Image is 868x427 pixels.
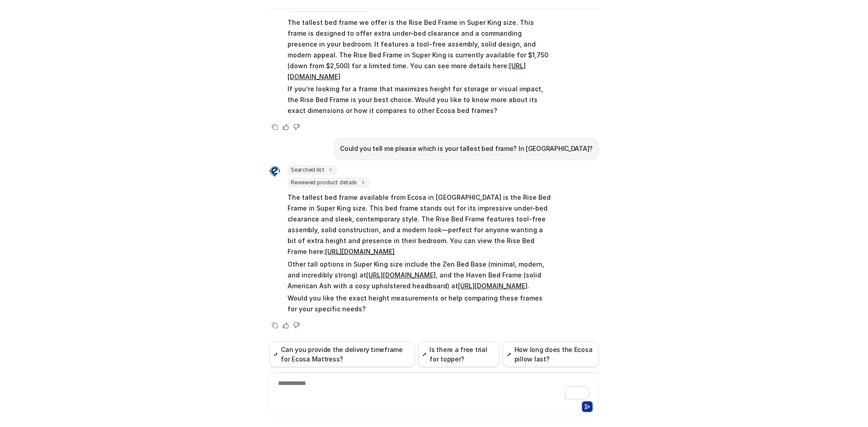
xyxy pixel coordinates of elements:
span: Reviewed product details [288,178,370,187]
p: If you’re looking for a frame that maximizes height for storage or visual impact, the Rise Bed Fr... [288,84,552,116]
p: Other tall options in Super King size include the Zen Bed Base (minimal, modern, and incredibly s... [288,259,552,291]
a: [URL][DOMAIN_NAME] [366,271,436,279]
p: The tallest bed frame we offer is the Rise Bed Frame in Super King size. This frame is designed t... [288,17,552,82]
p: Could you tell me please which is your tallest bed frame? In [GEOGRAPHIC_DATA]? [340,143,593,154]
button: Can you provide the delivery timeframe for Ecosa Mattress? [269,342,415,367]
img: Widget [269,166,280,177]
a: [URL][DOMAIN_NAME] [458,282,528,290]
p: The tallest bed frame available from Ecosa in [GEOGRAPHIC_DATA] is the Rise Bed Frame in Super Ki... [288,192,552,257]
div: To enrich screen reader interactions, please activate Accessibility in Grammarly extension settings [272,379,596,399]
span: Searched list [288,165,337,174]
a: [URL][DOMAIN_NAME] [288,62,526,80]
button: How long does the Ecosa pillow last? [503,342,599,367]
a: [URL][DOMAIN_NAME] [325,248,395,255]
p: Would you like the exact height measurements or help comparing these frames for your specific needs? [288,293,552,314]
button: Is there a free trial for topper? [418,342,499,367]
